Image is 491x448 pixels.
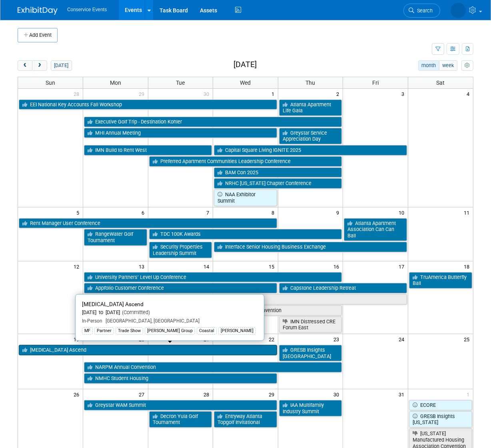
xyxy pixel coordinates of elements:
[439,60,457,71] button: week
[279,400,342,416] a: IAA Multifamily Industry Summit
[76,207,83,217] span: 5
[51,60,72,71] button: [DATE]
[279,128,342,144] a: Greystar Service Appreciation Day
[18,7,58,15] img: ExhibitDay
[149,242,212,258] a: Security Properties Leadership Summit
[463,207,473,217] span: 11
[463,334,473,344] span: 25
[73,89,83,99] span: 28
[203,389,213,399] span: 28
[110,80,121,86] span: Mon
[234,60,257,69] h2: [DATE]
[344,218,407,241] a: Atlanta Apartment Association Can Can Ball
[409,400,472,410] a: ECORE
[214,411,277,428] a: Entryway Atlanta Topgolf Invitational
[84,229,147,245] a: RangeWater Golf Tournament
[149,411,212,428] a: Decron Yula Golf Tournament
[398,389,408,399] span: 31
[84,373,277,384] a: NMHC Student Housing
[120,309,150,315] span: (Committed)
[466,389,473,399] span: 1
[94,327,114,335] div: Partner
[214,167,342,178] a: BAM Con 2025
[46,80,55,86] span: Sun
[206,207,213,217] span: 7
[73,261,83,271] span: 12
[18,60,32,71] button: prev
[271,207,278,217] span: 8
[414,8,433,14] span: Search
[149,156,342,167] a: Preferred Apartment Communities Leadership Conference
[19,100,277,110] a: EEI National Key Accounts Fall Workshop
[409,411,472,428] a: GRESB Insights [US_STATE]
[138,389,148,399] span: 27
[73,389,83,399] span: 26
[82,327,93,335] div: MF
[466,89,473,99] span: 4
[461,60,473,71] button: myCustomButton
[19,345,277,355] a: [MEDICAL_DATA] Ascend
[240,80,251,86] span: Wed
[279,345,342,361] a: GRESB Insights [GEOGRAPHIC_DATA]
[279,100,342,116] a: Atlanta Apartment Life Gala
[141,207,148,217] span: 6
[214,189,277,206] a: NAA Exhibitor Summit
[271,89,278,99] span: 1
[73,334,83,344] span: 19
[218,327,256,335] div: [PERSON_NAME]
[19,218,277,229] a: Rent Manager User Conference
[149,229,342,239] a: TDC 100K Awards
[84,117,342,127] a: Executive Golf Trip - Destination Kohler
[203,89,213,99] span: 30
[335,89,343,99] span: 2
[403,4,440,18] a: Search
[18,28,58,42] button: Add Event
[214,242,407,252] a: Interface Senior Housing Business Exchange
[82,309,257,316] div: [DATE] to [DATE]
[32,60,47,71] button: next
[398,334,408,344] span: 24
[398,207,408,217] span: 10
[84,128,277,138] a: MHI Annual Meeting
[176,80,185,86] span: Tue
[372,80,379,86] span: Fri
[306,80,315,86] span: Thu
[333,334,343,344] span: 23
[214,178,342,189] a: NRHC [US_STATE] Chapter Conference
[268,334,278,344] span: 22
[82,301,144,307] span: [MEDICAL_DATA] Ascend
[102,318,200,324] span: [GEOGRAPHIC_DATA], [GEOGRAPHIC_DATA]
[463,261,473,271] span: 18
[409,272,472,289] a: TruAmerica Butterfly Ball
[418,60,439,71] button: month
[214,294,407,305] a: NACS
[84,283,277,293] a: Appfolio Customer Conference
[84,400,277,410] a: Greystar WAM Summit
[333,389,343,399] span: 30
[214,305,342,316] a: SDMHA State Convention
[84,362,342,372] a: NARPM Annual Convention
[214,145,407,155] a: Capital Square Living IGNITE 2025
[67,7,107,12] span: Conservice Events
[436,80,445,86] span: Sat
[465,63,470,68] i: Personalize Calendar
[268,389,278,399] span: 29
[197,327,217,335] div: Coastal
[268,261,278,271] span: 15
[279,317,342,333] a: IMN Distressed CRE Forum East
[116,327,143,335] div: Trade Show
[401,89,408,99] span: 3
[138,261,148,271] span: 13
[451,3,466,18] img: Amiee Griffey
[335,207,343,217] span: 9
[138,89,148,99] span: 29
[145,327,195,335] div: [PERSON_NAME] Group
[84,145,212,155] a: IMN Build to Rent West
[82,318,102,324] span: In-Person
[203,261,213,271] span: 14
[279,283,407,293] a: Capstone Leadership Retreat
[333,261,343,271] span: 16
[398,261,408,271] span: 17
[84,272,342,283] a: University Partners’ Level Up Conference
